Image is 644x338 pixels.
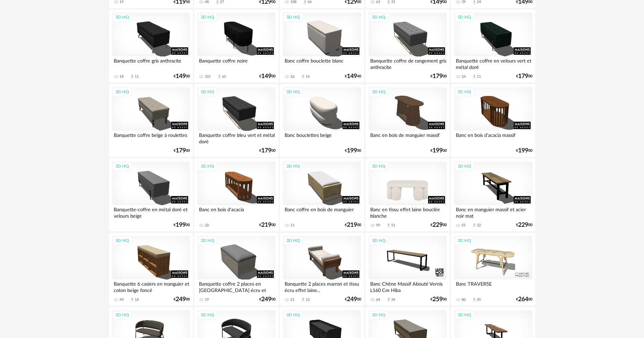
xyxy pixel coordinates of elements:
div: 3D HQ [283,13,303,22]
div: 65 [222,74,226,79]
span: 149 [176,74,186,79]
div: 3D HQ [369,311,388,319]
div: 44 [119,297,124,302]
div: 3D HQ [283,311,303,319]
div: Banc bouclettes beige [283,131,361,144]
div: Banquette 6 casiers en manguier et coton beige foncé [112,280,190,293]
div: € 00 [259,74,275,79]
div: € 00 [259,148,275,153]
div: 3D HQ [369,236,388,245]
a: 3D HQ Banc en bois d'acacia massif €19900 [451,84,535,157]
div: € 00 [259,297,275,302]
a: 3D HQ Banc en bois d'acacia 20 €21900 [194,159,278,232]
div: Banquette coffre en velours vert et métal doré [454,56,532,70]
div: 3D HQ [283,88,303,96]
div: 99 [376,223,380,228]
a: 3D HQ Banquette coffre beige à roulettes €17900 [109,84,193,157]
div: 11 [477,74,481,79]
a: 3D HQ Banquette coffre en velours vert et métal doré 24 Download icon 11 €17900 [451,9,535,82]
div: € 00 [174,297,190,302]
div: € 00 [430,148,447,153]
div: 3D HQ [198,236,217,245]
div: 3D HQ [283,162,303,171]
a: 3D HQ Banquette coffre 2 places en [GEOGRAPHIC_DATA] écru et [GEOGRAPHIC_DATA] 19 €24900 [194,233,278,306]
span: 199 [432,148,443,153]
div: 3D HQ [283,236,303,245]
span: 199 [176,223,186,227]
span: Download icon [472,297,477,302]
div: € 40 [345,74,361,79]
a: 3D HQ Banc en manguier massif et acier noir mat 55 Download icon 32 €22900 [451,159,535,232]
div: Banquette 2 places marron et tissu écru effet laine... [283,280,361,293]
div: 3D HQ [198,311,217,319]
div: 3D HQ [454,162,474,171]
span: Download icon [130,74,135,79]
a: 3D HQ Banc Chêne Massif Abouté Vernis L160 Cm Hiba 64 Download icon 34 €25900 [365,233,449,306]
div: Banquette coffre bleu vert et métal doré [197,131,275,144]
div: Banquette coffre beige à roulettes [112,131,190,144]
a: 3D HQ Banquette coffre gris anthracite 18 Download icon 11 €14900 [109,9,193,82]
a: 3D HQ Banc coffre bouclette blanc 26 Download icon 14 €14940 [280,9,364,82]
div: 18 [119,74,124,79]
div: Banquette coffre noire [197,56,275,70]
div: 18 [135,297,139,302]
div: € 00 [174,223,190,227]
a: 3D HQ Banc bouclettes beige €19900 [280,84,364,157]
div: Banc en bois de manguier massif [369,131,446,144]
div: € 00 [259,223,275,227]
div: € 00 [174,74,190,79]
a: 3D HQ Banquette coffre de rangement gris anthracite €17900 [365,9,449,82]
div: 55 [462,223,466,228]
div: 3D HQ [454,13,474,22]
span: 179 [261,148,271,153]
span: 219 [347,223,357,227]
div: € 00 [516,297,532,302]
a: 3D HQ Banquette coffre noire 101 Download icon 65 €14900 [194,9,278,82]
span: 259 [432,297,443,302]
div: 3D HQ [112,162,132,171]
div: Banquette coffre 2 places en [GEOGRAPHIC_DATA] écru et [GEOGRAPHIC_DATA] [197,280,275,293]
span: 179 [432,74,443,79]
a: 3D HQ Banc TRAVERSE 80 Download icon 45 €26400 [451,233,535,306]
a: 3D HQ Banquette-coffre en métal doré et velours beige €19900 [109,159,193,232]
span: Download icon [472,74,477,79]
a: 3D HQ Banc coffre en bois de manguier 15 €21900 [280,159,364,232]
div: 3D HQ [454,311,474,319]
div: Banc en bois d'acacia massif [454,131,532,144]
div: € 00 [345,148,361,153]
div: 19 [205,297,209,302]
div: 20 [205,223,209,228]
div: Banc coffre en bois de manguier [283,205,361,219]
span: 149 [347,74,357,79]
span: Download icon [217,74,222,79]
span: 149 [261,74,271,79]
div: 3D HQ [369,88,388,96]
span: Download icon [386,297,391,302]
div: 3D HQ [112,13,132,22]
div: 80 [462,297,466,302]
span: 179 [518,74,528,79]
div: Banc coffre bouclette blanc [283,56,361,70]
div: 3D HQ [112,88,132,96]
span: 179 [176,148,186,153]
div: 11 [135,74,139,79]
a: 3D HQ Banc en tissu effet laine bouclée blanche 99 Download icon 51 €22900 [365,159,449,232]
div: 3D HQ [198,162,217,171]
div: € 00 [430,223,447,227]
span: 199 [347,148,357,153]
div: 26 [290,74,294,79]
div: 15 [290,223,294,228]
span: 249 [347,297,357,302]
span: Download icon [386,223,391,228]
div: 3D HQ [454,236,474,245]
div: Banc en manguier massif et acier noir mat [454,205,532,219]
div: 3D HQ [369,162,388,171]
div: € 00 [345,223,361,227]
span: Download icon [130,297,135,302]
div: € 00 [430,74,447,79]
span: Download icon [301,74,306,79]
div: € 00 [345,297,361,302]
div: 101 [205,74,211,79]
span: Download icon [472,223,477,228]
div: 3D HQ [112,236,132,245]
